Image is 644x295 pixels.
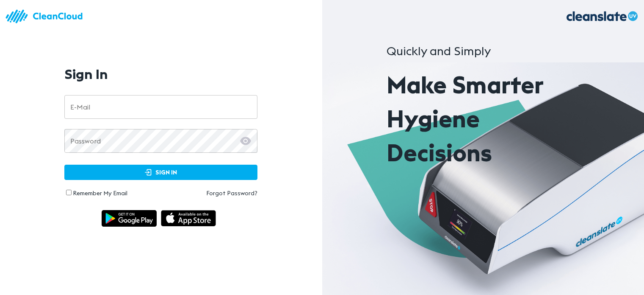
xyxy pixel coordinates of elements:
[102,210,157,227] img: img_android.ce55d1a6.svg
[161,189,257,197] a: Forgot Password?
[4,4,89,28] img: logo.83bc1f05.svg
[64,66,108,82] h1: Sign In
[161,210,216,227] img: img_appstore.1cb18997.svg
[73,167,249,178] span: Sign In
[387,68,580,170] p: Make Smarter Hygiene Decisions
[73,189,127,197] label: Remember My Email
[559,4,644,28] img: logo_.070fea6c.svg
[64,165,257,180] button: Sign In
[387,43,491,59] span: Quickly and Simply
